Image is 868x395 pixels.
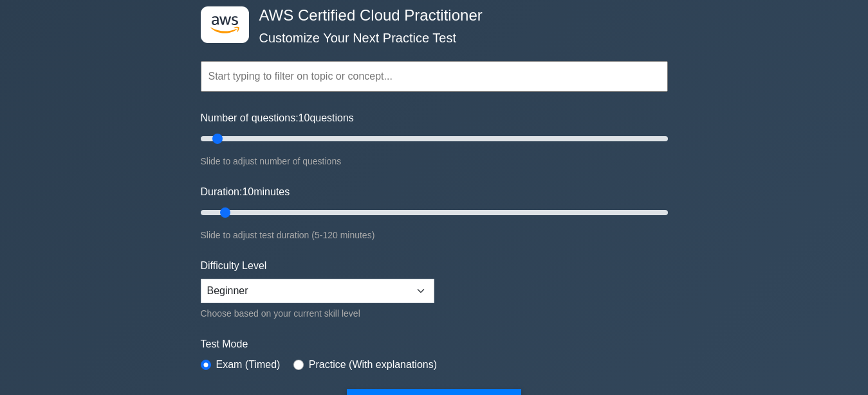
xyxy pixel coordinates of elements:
[254,6,605,25] h4: AWS Certified Cloud Practitioner
[242,186,254,197] span: 10
[201,306,434,321] div: Choose based on your current skill level
[299,112,310,123] span: 10
[201,110,354,126] label: Number of questions: questions
[201,184,290,200] label: Duration: minutes
[201,61,668,92] input: Start typing to filter on topic or concept...
[201,337,668,352] label: Test Mode
[216,357,281,373] label: Exam (Timed)
[201,154,668,169] div: Slide to adjust number of questions
[201,227,668,243] div: Slide to adjust test duration (5-120 minutes)
[201,258,267,274] label: Difficulty Level
[309,357,437,373] label: Practice (With explanations)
